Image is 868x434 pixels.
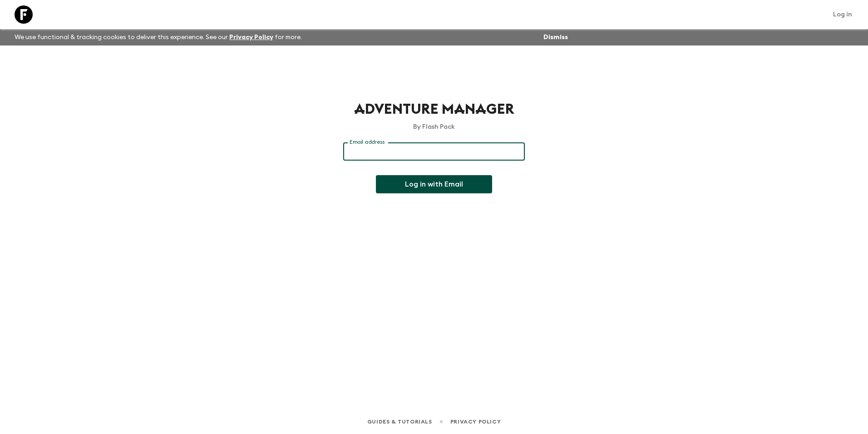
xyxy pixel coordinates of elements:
label: Email address [350,138,385,146]
a: Privacy Policy [450,417,501,427]
a: Log in [828,8,857,21]
a: Guides & Tutorials [367,417,432,427]
h1: Adventure Manager [343,100,525,119]
button: Dismiss [541,31,570,44]
p: We use functional & tracking cookies to deliver this experience. See our for more. [11,29,306,45]
a: Privacy Policy [229,34,273,40]
button: Log in with Email [376,175,492,193]
p: By Flash Pack [343,122,525,131]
